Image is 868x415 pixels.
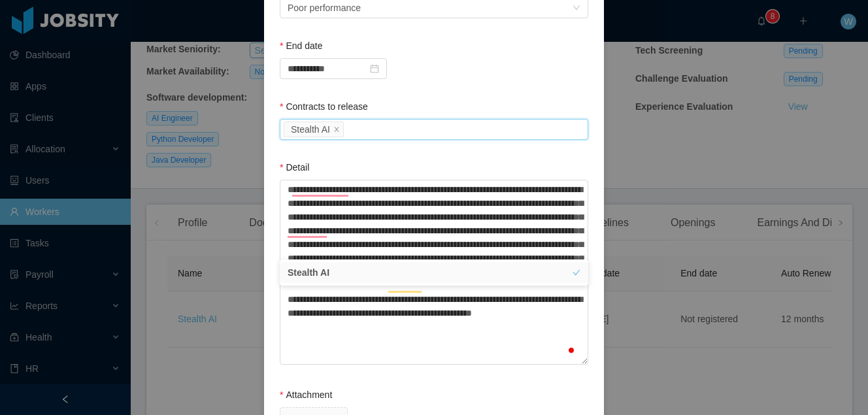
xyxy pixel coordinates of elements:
i: icon: check [573,269,580,276]
li: Stealth AI [280,262,588,283]
label: Contracts to release [280,101,368,112]
label: End date [280,41,323,51]
label: Attachment [280,390,332,400]
i: icon: calendar [370,64,379,73]
textarea: To enrich screen reader interactions, please activate Accessibility in Grammarly extension settings [280,180,588,365]
i: icon: down [573,4,580,13]
i: icon: close [333,126,340,134]
div: Stealth AI [291,122,330,137]
input: Contracts to release [346,122,354,138]
li: Stealth AI [284,122,344,137]
label: Detail [280,162,309,173]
